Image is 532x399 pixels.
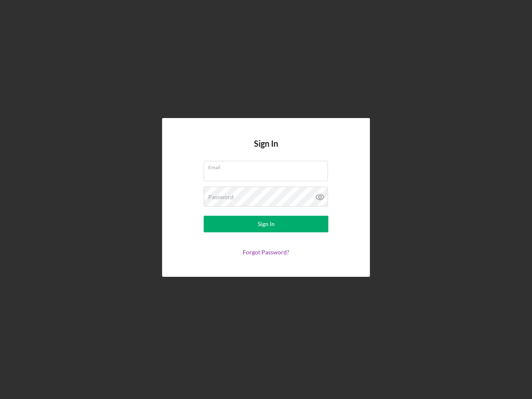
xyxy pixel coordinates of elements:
div: Sign In [258,216,275,232]
label: Email [208,161,328,170]
h4: Sign In [254,139,278,161]
label: Password [208,194,234,200]
a: Forgot Password? [243,249,289,256]
button: Sign In [204,216,328,232]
